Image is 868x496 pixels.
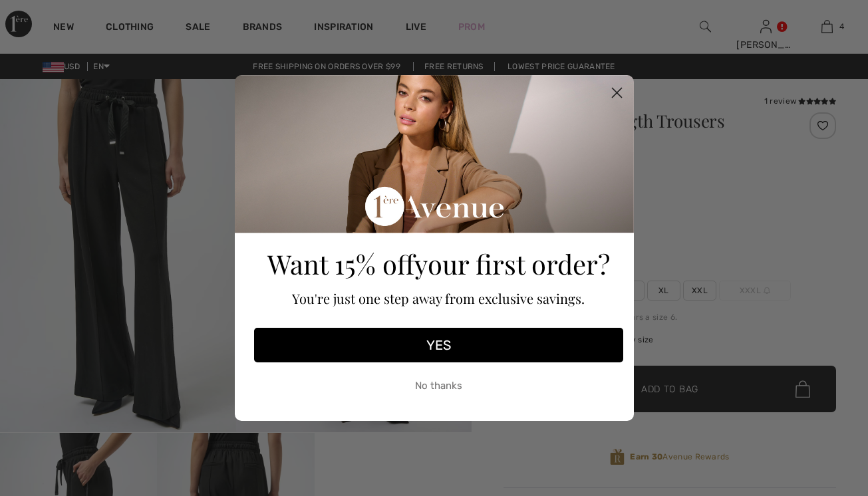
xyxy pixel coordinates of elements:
[254,328,623,362] button: YES
[254,369,623,402] button: No thanks
[267,246,414,281] span: Want 15% off
[605,81,629,104] button: Close dialog
[292,289,585,307] span: You're just one step away from exclusive savings.
[414,246,610,281] span: your first order?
